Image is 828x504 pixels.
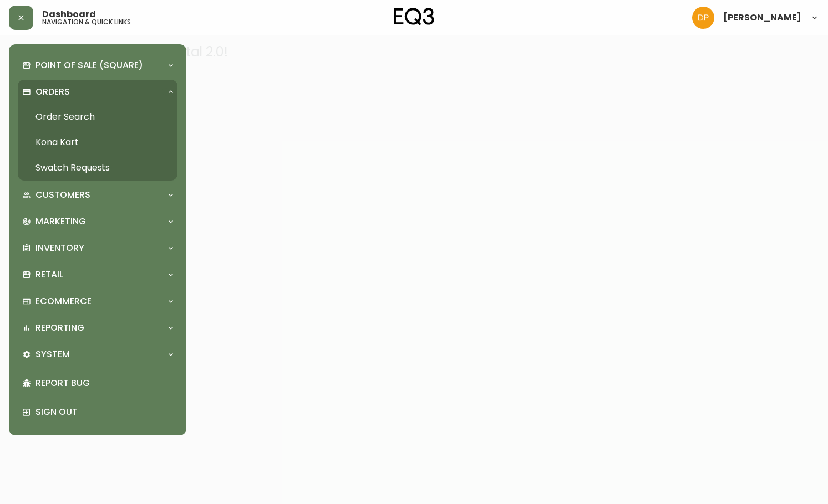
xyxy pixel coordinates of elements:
[35,348,70,361] p: System
[18,80,177,104] div: Orders
[18,369,177,398] div: Report Bug
[35,269,63,281] p: Retail
[18,289,177,313] div: Ecommerce
[35,215,86,228] p: Marketing
[394,8,435,25] img: logo
[18,342,177,367] div: System
[18,398,177,426] div: Sign Out
[18,155,177,181] a: Swatch Requests
[692,7,714,29] img: b0154ba12ae69382d64d2f3159806b19
[35,189,90,201] p: Customers
[18,104,177,130] a: Order Search
[18,130,177,155] a: Kona Kart
[18,183,177,207] div: Customers
[42,19,131,25] h5: navigation & quick links
[35,295,92,307] p: Ecommerce
[18,209,177,234] div: Marketing
[42,10,96,19] span: Dashboard
[35,406,173,418] p: Sign Out
[35,377,173,389] p: Report Bug
[18,263,177,287] div: Retail
[723,13,801,22] span: [PERSON_NAME]
[35,242,84,254] p: Inventory
[35,59,143,71] p: Point of Sale (Square)
[18,53,177,78] div: Point of Sale (Square)
[18,236,177,260] div: Inventory
[35,86,70,98] p: Orders
[18,316,177,340] div: Reporting
[35,322,84,334] p: Reporting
